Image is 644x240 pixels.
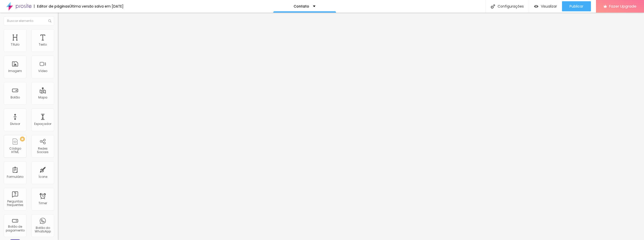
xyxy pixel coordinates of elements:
img: view-1.svg [534,4,538,9]
div: Ícone [38,175,47,179]
input: Buscar elemento [4,16,54,25]
span: Fazer Upgrade [609,4,636,8]
div: Imagem [8,69,22,73]
span: Publicar [570,4,583,8]
img: Icone [48,19,51,22]
span: Visualizar [541,4,557,8]
div: Texto [39,43,47,46]
div: Vídeo [38,69,47,73]
p: Contato [294,5,309,8]
div: Código HTML [5,147,25,154]
div: Última versão salva em [DATE] [69,5,124,8]
div: Editor de páginas [34,5,69,8]
iframe: Editor [58,13,644,240]
div: Título [11,43,19,46]
img: Icone [491,4,495,9]
div: Botão do WhatsApp [33,226,53,233]
div: Perguntas frequentes [5,200,25,207]
button: Visualizar [529,1,562,11]
div: Divisor [10,122,20,126]
div: Botão [11,96,20,99]
div: Espaçador [34,122,51,126]
div: Formulário [7,175,23,179]
button: Publicar [562,1,591,11]
div: Redes Sociais [33,147,53,154]
div: Mapa [38,96,47,99]
div: Botão de pagamento [5,225,25,232]
div: Timer [38,201,47,205]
